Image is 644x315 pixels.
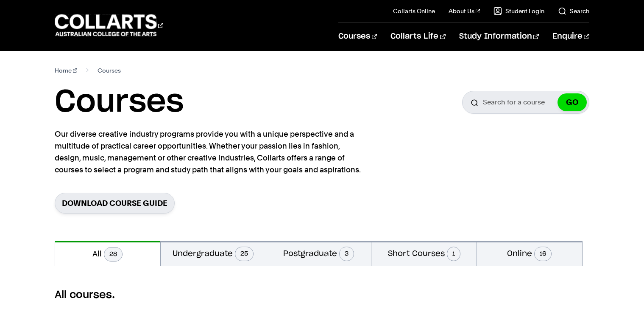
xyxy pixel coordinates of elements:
[266,241,371,266] button: Postgraduate3
[393,7,435,15] a: Collarts Online
[459,22,539,51] a: Study Information
[447,247,460,261] span: 1
[493,7,544,15] a: Student Login
[55,83,184,121] h1: Courses
[390,22,445,51] a: Collarts Life
[462,91,589,114] input: Search for a course
[552,22,589,51] a: Enquire
[534,247,552,261] span: 16
[477,241,582,266] button: Online16
[449,7,480,15] a: About Us
[558,7,589,15] a: Search
[558,93,587,111] button: GO
[55,193,175,214] a: Download Course Guide
[338,22,377,51] a: Courses
[339,247,354,261] span: 3
[98,65,121,76] span: Courses
[55,65,77,76] a: Home
[235,247,254,261] span: 25
[55,128,364,176] p: Our diverse creative industry programs provide you with a unique perspective and a multitude of p...
[55,241,160,266] button: All28
[161,241,266,266] button: Undergraduate25
[55,13,163,37] div: Go to homepage
[104,247,123,262] span: 28
[371,241,477,266] button: Short Courses1
[55,288,589,302] h2: All courses.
